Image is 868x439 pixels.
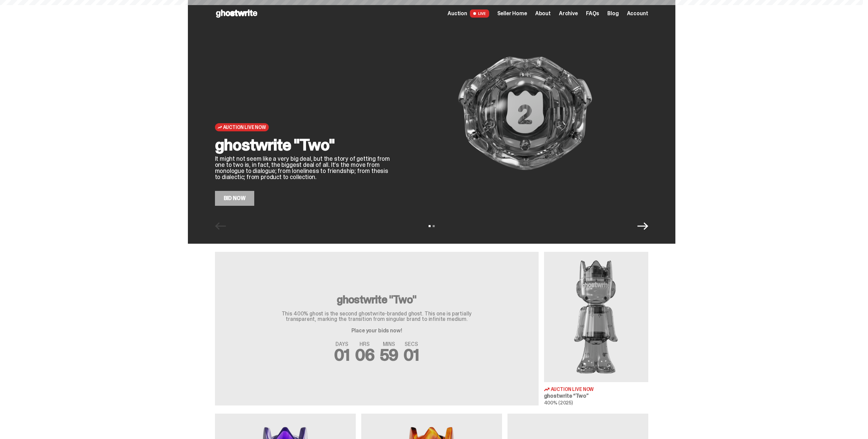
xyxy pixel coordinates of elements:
[448,11,467,16] span: Auction
[497,11,527,16] a: Seller Home
[215,137,391,153] h2: ghostwrite "Two"
[404,342,419,347] span: SECS
[470,9,489,18] span: LIVE
[607,11,619,16] a: Blog
[334,344,350,366] span: 01
[268,328,485,333] p: Place your bids now!
[627,11,648,16] a: Account
[402,21,648,206] img: ghostwrite "Two"
[559,11,578,16] a: Archive
[433,225,435,227] button: View slide 2
[637,221,648,232] button: Next
[215,156,391,180] p: It might not seem like a very big deal, but the story of getting from one to two is, in fact, the...
[355,342,374,347] span: HRS
[448,9,489,18] a: Auction LIVE
[586,11,599,16] a: FAQs
[268,311,485,322] p: This 400% ghost is the second ghostwrite-branded ghost. This one is partially transparent, markin...
[334,342,350,347] span: DAYS
[380,342,398,347] span: MINS
[544,393,648,399] h3: ghostwrite “Two”
[404,344,419,366] span: 01
[215,191,255,206] a: Bid Now
[355,344,374,366] span: 06
[380,344,398,366] span: 59
[544,400,573,406] span: 400% (2025)
[268,294,485,305] h3: ghostwrite "Two"
[544,252,648,405] a: Two Auction Live Now
[551,387,594,392] span: Auction Live Now
[429,225,431,227] button: View slide 1
[535,11,551,16] a: About
[223,125,266,130] span: Auction Live Now
[544,252,648,382] img: Two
